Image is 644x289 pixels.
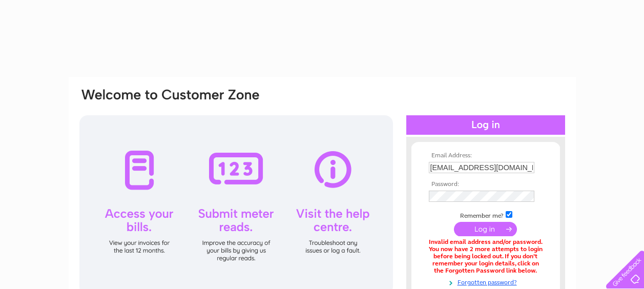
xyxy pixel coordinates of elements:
input: Submit [454,222,517,236]
th: Email Address: [426,152,545,159]
th: Password: [426,181,545,188]
td: Remember me? [426,210,545,220]
div: Invalid email address and/or password. You now have 2 more attempts to login before being locked ... [429,239,543,274]
a: Forgotten password? [429,277,545,286]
